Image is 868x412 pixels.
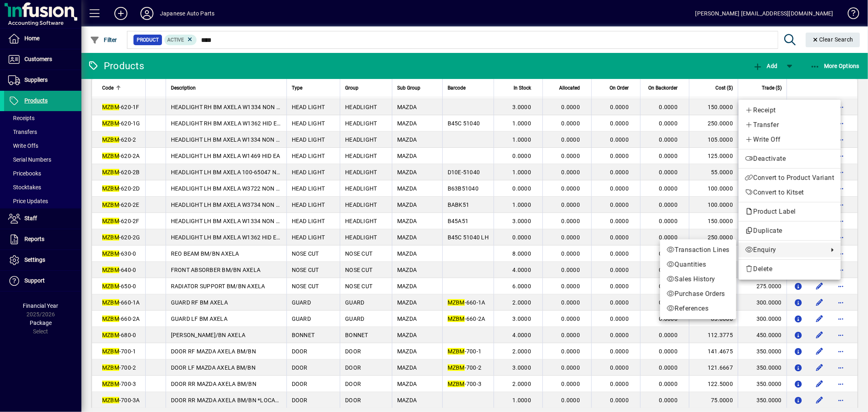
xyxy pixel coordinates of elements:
[745,264,834,274] span: Delete
[745,188,834,197] span: Convert to Kitset
[745,208,800,215] span: Product Label
[745,226,834,236] span: Duplicate
[739,151,841,166] button: Deactivate product
[745,173,834,183] span: Convert to Product Variant
[667,274,730,284] span: Sales History
[745,245,824,255] span: Enquiry
[745,135,834,145] span: Write Off
[745,154,834,164] span: Deactivate
[667,289,730,299] span: Purchase Orders
[667,304,730,313] span: References
[667,260,730,270] span: Quantities
[745,105,834,115] span: Receipt
[745,120,834,130] span: Transfer
[667,245,730,255] span: Transaction Lines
